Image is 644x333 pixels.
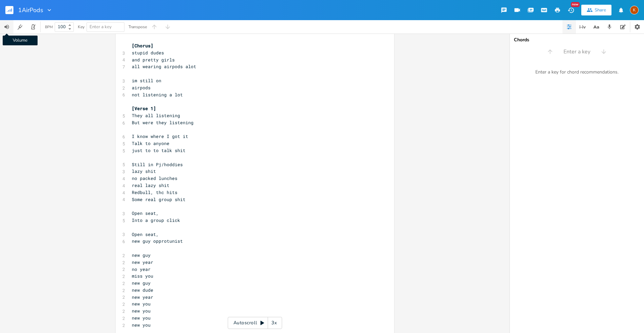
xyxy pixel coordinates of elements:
[132,140,169,146] span: Talk to anyone
[132,85,151,91] span: airpods
[268,317,280,329] div: 3x
[132,57,175,63] span: and pretty girls
[132,147,185,153] span: just to to talk shit
[90,24,112,30] span: Enter a key
[132,287,153,293] span: new dude
[132,322,151,328] span: new you
[132,301,151,307] span: new you
[132,92,183,98] span: not listening a lot
[132,252,151,258] span: new guy
[132,133,188,139] span: I know where I got it
[132,217,180,223] span: Into a group click
[132,315,151,321] span: new you
[18,7,43,13] span: 1AirPods
[228,317,282,329] div: Autoscroll
[564,4,578,16] button: New
[132,63,196,69] span: all wearing airpods alot
[78,25,85,29] div: Key
[132,182,169,188] span: real lazy shit
[132,308,151,314] span: new you
[514,38,640,42] div: Chords
[132,196,185,202] span: Some real group shit
[563,48,590,56] span: Enter a key
[132,266,151,272] span: no year
[132,105,156,111] span: [Verse 1]
[132,43,153,49] span: [Chorus]
[132,280,151,286] span: new guy
[132,120,194,126] span: But were they listening
[132,168,156,174] span: lazy shit
[132,189,177,195] span: Redbull, thc hits
[510,65,644,79] div: Enter a key for chord recommendations.
[630,6,639,14] div: Kat
[132,273,153,279] span: miss you
[630,2,639,18] button: K
[132,231,159,237] span: Open seat,
[128,25,147,29] div: Transpose
[132,210,159,216] span: Open seat,
[132,78,161,84] span: im still on
[132,175,177,181] span: no packed lunches
[132,238,183,244] span: new guy opprotunist
[132,161,183,168] span: Still in Pj/hoddies
[132,50,164,56] span: stupid dudes
[132,259,153,265] span: new year
[45,25,53,29] div: BPM
[571,2,580,7] div: New
[132,112,180,118] span: They all listening
[132,294,153,300] span: new year
[581,5,611,15] button: Share
[595,7,606,13] div: Share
